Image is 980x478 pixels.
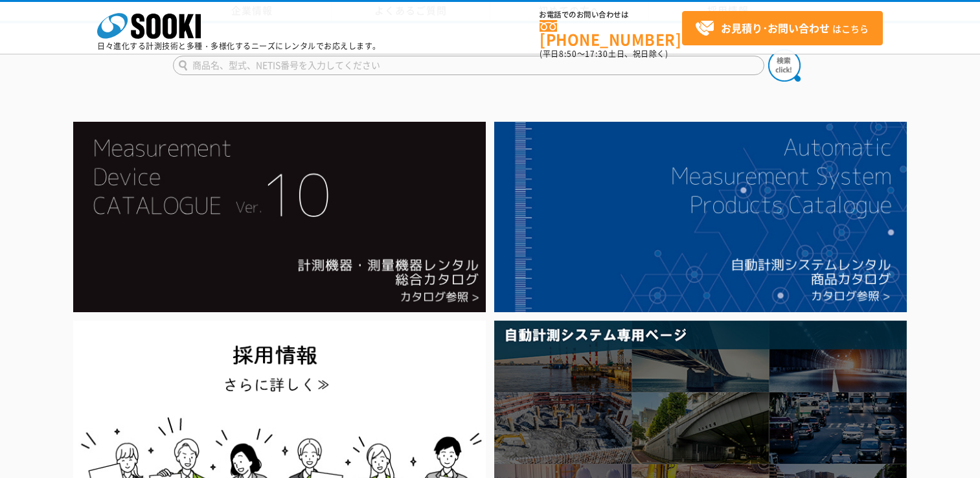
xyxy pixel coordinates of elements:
p: 日々進化する計測技術と多種・多様化するニーズにレンタルでお応えします。 [97,42,381,50]
img: btn_search.png [768,49,801,82]
img: Catalog Ver10 [73,122,486,312]
span: はこちら [695,19,869,38]
input: 商品名、型式、NETIS番号を入力してください [173,56,764,75]
span: 8:50 [559,48,577,60]
span: (平日 ～ 土日、祝日除く) [540,48,668,60]
span: 17:30 [585,48,608,60]
a: お見積り･お問い合わせはこちら [682,11,883,45]
span: お電話でのお問い合わせは [540,11,682,19]
a: [PHONE_NUMBER] [540,20,682,47]
strong: お見積り･お問い合わせ [721,20,830,36]
img: 自動計測システムカタログ [494,122,907,312]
